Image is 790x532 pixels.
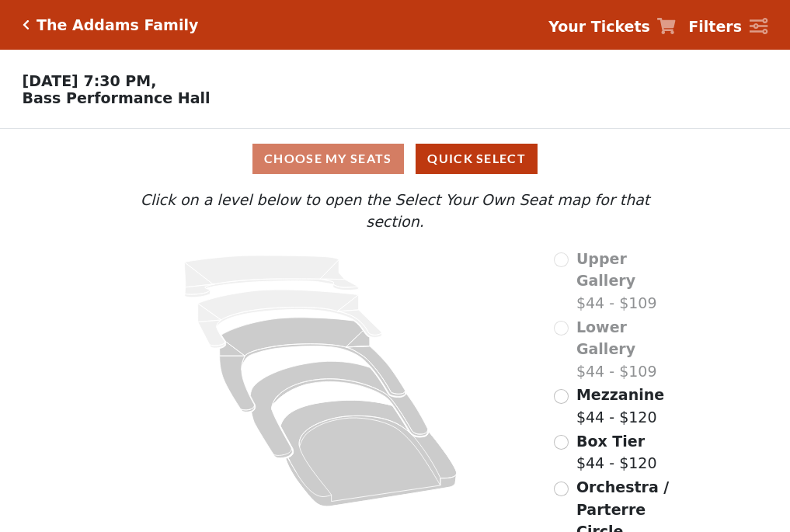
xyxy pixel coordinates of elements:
[548,16,676,38] a: Your Tickets
[576,250,635,290] span: Upper Gallery
[110,189,680,233] p: Click on a level below to open the Select Your Own Seat map for that section.
[576,386,664,403] span: Mezzanine
[576,433,645,450] span: Box Tier
[23,19,30,30] a: Click here to go back to filters
[576,248,680,315] label: $44 - $109
[576,384,664,428] label: $44 - $120
[281,400,458,506] path: Orchestra / Parterre Circle - Seats Available: 89
[576,316,680,383] label: $44 - $109
[37,16,198,34] h5: The Addams Family
[198,290,382,348] path: Lower Gallery - Seats Available: 0
[688,16,767,38] a: Filters
[548,18,650,35] strong: Your Tickets
[185,256,359,297] path: Upper Gallery - Seats Available: 0
[576,430,657,475] label: $44 - $120
[416,144,538,174] button: Quick Select
[688,18,742,35] strong: Filters
[576,318,635,358] span: Lower Gallery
